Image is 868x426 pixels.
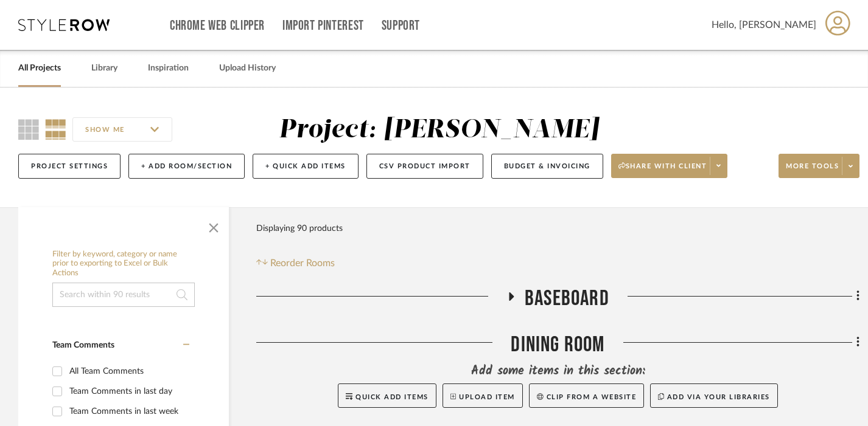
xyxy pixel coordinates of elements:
[256,256,335,270] button: Reorder Rooms
[69,382,186,401] div: Team Comments in last day
[128,154,245,179] button: + Add Room/Section
[91,60,117,77] a: Library
[52,283,195,307] input: Search within 90 results
[69,362,186,381] div: All Team Comments
[170,21,265,31] a: Chrome Web Clipper
[148,60,189,77] a: Inspiration
[779,154,859,178] button: More tools
[618,162,707,180] span: Share with client
[52,341,114,349] span: Team Comments
[712,18,816,32] span: Hello, [PERSON_NAME]
[338,383,436,408] button: Quick Add Items
[491,154,603,179] button: Budget & Invoicing
[525,286,609,312] span: BASEBOARD
[282,21,364,31] a: Import Pinterest
[253,154,359,179] button: + Quick Add Items
[443,383,523,408] button: Upload Item
[279,117,599,143] div: Project: [PERSON_NAME]
[256,363,859,380] div: Add some items in this section:
[650,383,778,408] button: Add via your libraries
[69,402,186,421] div: Team Comments in last week
[18,60,61,77] a: All Projects
[201,213,226,238] button: Close
[270,256,335,270] span: Reorder Rooms
[366,154,483,179] button: CSV Product Import
[529,383,644,408] button: Clip from a website
[382,21,420,31] a: Support
[611,154,728,178] button: Share with client
[355,394,429,400] span: Quick Add Items
[786,162,839,180] span: More tools
[18,154,121,179] button: Project Settings
[256,216,343,241] div: Displaying 90 products
[52,250,195,278] h6: Filter by keyword, category or name prior to exporting to Excel or Bulk Actions
[219,60,276,77] a: Upload History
